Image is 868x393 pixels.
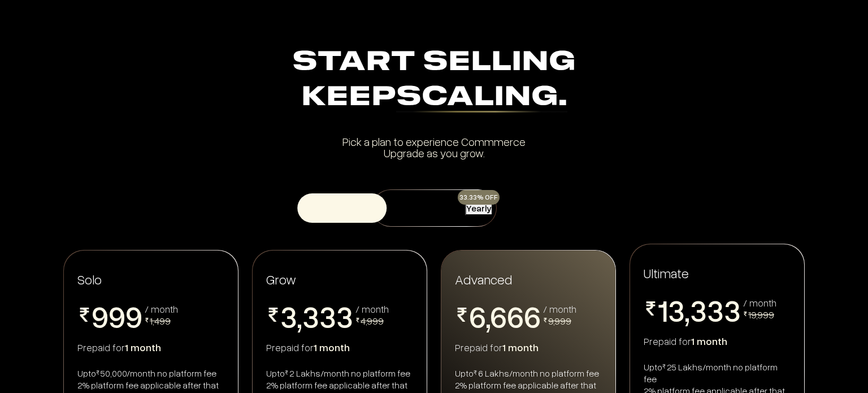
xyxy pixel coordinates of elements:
div: Prepaid for [77,340,224,354]
div: Upto 50,000/month no platform fee 2% platform fee applicable after that [77,368,224,391]
div: / month [743,297,776,308]
span: 9,999 [548,314,571,327]
div: Prepaid for [266,340,413,354]
img: pricing-rupee [145,318,149,322]
span: 3,333 [280,301,353,331]
div: Scaling. [396,84,567,113]
img: pricing-rupee [743,312,748,316]
span: 1,499 [150,314,171,327]
sup: ₹ [662,362,666,370]
span: 1 month [502,341,539,353]
div: Pick a plan to experience Commmerce Upgrade as you grow. [68,136,800,158]
span: 999 [92,301,142,331]
button: Monthly [376,193,465,223]
sup: ₹ [474,368,477,377]
span: 1 month [125,341,161,353]
span: Ultimate [644,264,689,282]
div: Upto 6 Lakhs/month no platform fee 2% platform fee applicable after that [455,368,602,391]
img: pricing-rupee [266,308,280,322]
span: Grow [266,271,296,287]
div: Upto 2 Lakhs/month no platform fee 2% platform fee applicable after that [266,368,413,391]
img: pricing-rupee [455,308,469,322]
img: pricing-rupee [644,301,658,316]
button: Yearly [465,201,493,215]
span: 1 month [691,335,727,347]
span: 4,999 [361,314,384,327]
sup: ₹ [285,368,288,377]
span: 19,999 [748,308,774,321]
span: 6,666 [469,301,541,331]
img: pricing-rupee [355,318,360,322]
span: Solo [77,271,102,287]
div: / month [145,304,178,314]
img: pricing-rupee [543,318,548,322]
div: Keep [68,80,800,115]
div: 33.33% OFF [458,190,500,205]
div: Prepaid for [455,340,602,354]
div: / month [355,304,389,314]
sup: ₹ [96,368,99,377]
div: Start Selling [68,45,800,115]
span: 1 month [314,341,350,353]
img: pricing-rupee [77,308,92,322]
div: / month [543,304,576,314]
div: Prepaid for [644,334,791,348]
span: 13,333 [658,295,741,325]
span: Advanced [455,270,512,288]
